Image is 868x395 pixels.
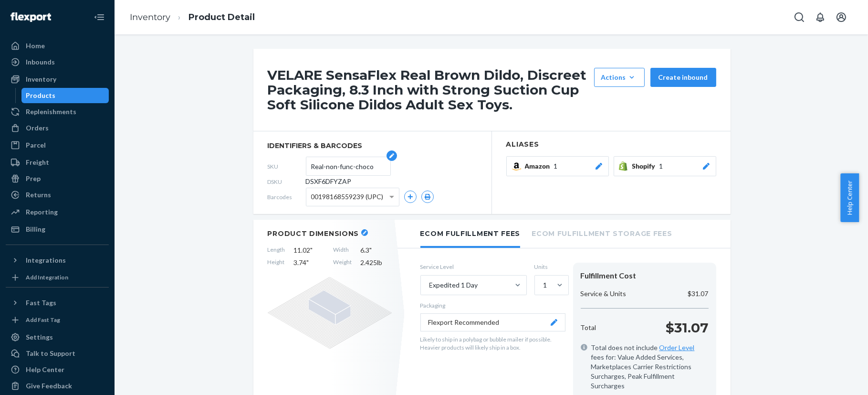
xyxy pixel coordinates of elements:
[334,246,352,255] span: Width
[650,68,716,87] button: Create inbound
[666,318,709,337] p: $31.07
[268,229,359,238] h2: Product Dimensions
[26,365,64,374] div: Help Center
[268,258,285,267] span: Height
[268,68,589,112] h1: VELARE SensaFlex Real Brown Dildo, Discreet Packaging, 8.3 Inch with Strong Suction Cup Soft Sili...
[26,256,66,265] div: Integrations
[840,173,859,222] button: Help Center
[832,8,851,27] button: Open account menu
[130,12,170,22] a: Inventory
[581,270,709,281] div: Fulfillment Cost
[534,263,565,271] label: Units
[268,246,285,255] span: Length
[6,204,109,220] a: Reporting
[6,346,109,361] a: Talk to Support
[311,246,313,254] span: "
[6,171,109,186] a: Prep
[26,349,75,358] div: Talk to Support
[6,138,109,153] a: Parcel
[26,41,45,51] div: Home
[594,68,645,87] button: Actions
[268,178,306,186] span: DSKU
[6,72,109,87] a: Inventory
[659,343,695,352] a: Order Level
[581,323,596,332] p: Total
[420,301,565,310] p: Packaging
[6,378,109,394] button: Give Feedback
[26,75,56,84] div: Inventory
[790,8,809,27] button: Open Search Box
[420,220,521,248] li: Ecom Fulfillment Fees
[6,314,109,326] a: Add Fast Tag
[268,162,306,171] span: SKU
[420,263,527,271] label: Service Level
[90,8,109,27] button: Close Navigation
[26,273,68,281] div: Add Integration
[811,8,830,27] button: Open notifications
[614,156,716,176] button: Shopify1
[21,88,109,103] a: Products
[26,207,58,217] div: Reporting
[420,335,565,352] p: Likely to ship in a polybag or bubble mailer if possible. Heavier products will likely ship in a ...
[6,120,109,136] a: Orders
[6,272,109,283] a: Add Integration
[268,141,477,150] span: identifiers & barcodes
[581,289,627,299] p: Service & Units
[6,54,109,70] a: Inbounds
[6,253,109,268] button: Integrations
[26,107,76,117] div: Replenishments
[429,280,429,290] input: Expedited 1 Day
[6,222,109,237] a: Billing
[591,343,709,391] span: Total does not include fees for: Value Added Services, Marketplaces Carrier Restrictions Surcharg...
[26,224,45,234] div: Billing
[532,220,672,246] li: Ecom Fulfillment Storage Fees
[311,189,384,205] span: 00198168559239 (UPC)
[26,158,49,167] div: Freight
[543,280,544,290] input: 1
[506,141,716,148] h2: Aliases
[26,190,51,200] div: Returns
[6,187,109,203] a: Returns
[26,332,53,342] div: Settings
[361,246,392,255] span: 6.3
[6,155,109,170] a: Freight
[26,381,72,391] div: Give Feedback
[632,161,659,171] span: Shopify
[26,123,49,133] div: Orders
[544,280,547,290] div: 1
[429,280,478,290] div: Expedited 1 Day
[6,330,109,345] a: Settings
[601,73,638,82] div: Actions
[122,3,262,32] ol: breadcrumbs
[334,258,352,267] span: Weight
[659,161,663,171] span: 1
[6,104,109,119] a: Replenishments
[188,12,255,22] a: Product Detail
[306,177,352,186] span: DSXF6DFYZAP
[26,57,55,67] div: Inbounds
[26,91,56,100] div: Products
[361,258,392,267] span: 2.425 lb
[6,362,109,377] a: Help Center
[294,258,325,267] span: 3.74
[525,161,554,171] span: Amazon
[420,313,565,331] button: Flexport Recommended
[268,193,306,201] span: Barcodes
[506,156,609,176] button: Amazon1
[370,246,372,254] span: "
[26,174,41,183] div: Prep
[294,246,325,255] span: 11.02
[6,38,109,53] a: Home
[554,161,558,171] span: 1
[26,140,46,150] div: Parcel
[26,298,56,308] div: Fast Tags
[26,316,60,324] div: Add Fast Tag
[6,295,109,310] button: Fast Tags
[307,258,309,267] span: "
[10,12,51,22] img: Flexport logo
[688,289,709,299] p: $31.07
